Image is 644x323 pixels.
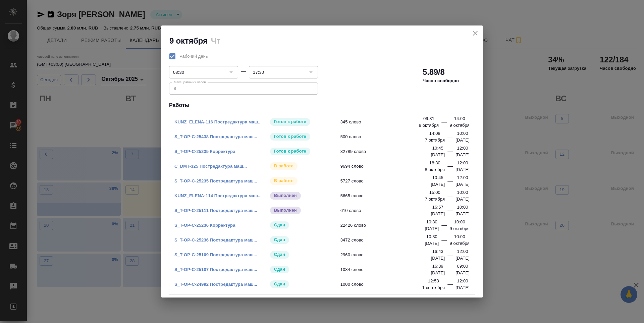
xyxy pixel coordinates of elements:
[274,207,297,214] p: Выполнен
[441,118,447,129] div: —
[432,263,443,270] p: 16:39
[340,252,435,258] span: 2960 слово
[431,152,445,158] p: [DATE]
[169,36,208,45] h2: 9 октября
[340,237,435,244] span: 3472 слово
[274,236,285,243] p: Сдан
[340,222,435,229] span: 22426 слово
[457,130,468,137] p: 10:00
[449,225,470,232] p: 9 октября
[441,236,447,247] div: —
[241,67,246,75] div: —
[174,267,257,272] a: S_T-OP-C-25107 Постредактура маш...
[447,266,453,276] div: —
[174,208,257,213] a: S_T-OP-C-25111 Постредактура маш...
[340,163,435,170] span: 9694 слово
[274,222,285,228] p: Сдан
[274,118,306,125] p: Готов к работе
[274,266,285,273] p: Сдан
[340,148,435,155] span: 32789 слово
[174,193,262,198] a: KUNZ_ELENA-114 Постредактура маш...
[449,240,470,247] p: 9 октября
[274,163,293,169] p: В работе
[457,189,468,196] p: 10:00
[340,266,435,273] span: 1084 слово
[441,221,447,232] div: —
[174,149,235,154] a: S_T-OP-C-25235 Корректура
[425,137,445,144] p: 7 октября
[425,166,445,173] p: 8 октября
[274,148,306,155] p: Готов к работе
[455,152,470,158] p: [DATE]
[447,133,453,144] div: —
[457,263,468,270] p: 09:00
[274,281,285,287] p: Сдан
[470,28,480,38] button: close
[425,196,445,203] p: 7 октября
[447,162,453,173] div: —
[455,181,470,188] p: [DATE]
[340,119,435,125] span: 345 слово
[174,178,257,183] a: S_T-OP-C-25235 Постредактура маш...
[428,278,439,284] p: 12:53
[457,248,468,255] p: 12:00
[340,178,435,184] span: 5727 слово
[426,233,437,240] p: 10:30
[174,164,247,169] a: C_DMT-325 Постредактура маш...
[340,281,435,288] span: 1000 слово
[455,166,470,173] p: [DATE]
[432,248,443,255] p: 16:43
[454,219,465,225] p: 10:00
[457,160,468,166] p: 12:00
[174,134,257,139] a: S_T-OP-C-25438 Постредактура маш...
[432,174,443,181] p: 10:45
[169,101,475,109] h4: Работы
[419,122,439,129] p: 9 октября
[426,219,437,225] p: 10:30
[432,204,443,211] p: 16:57
[455,270,470,276] p: [DATE]
[454,115,465,122] p: 14:00
[457,204,468,211] p: 10:00
[455,255,470,262] p: [DATE]
[447,280,453,291] div: —
[455,137,470,144] p: [DATE]
[211,36,220,45] h2: Чт
[429,130,440,137] p: 14:08
[174,237,257,243] a: S_T-OP-C-25236 Постредактура маш...
[425,225,439,232] p: [DATE]
[447,207,453,217] div: —
[174,223,235,228] a: S_T-OP-C-25236 Корректура
[174,282,257,287] a: S_T-OP-C-24992 Постредактура маш...
[431,181,445,188] p: [DATE]
[457,174,468,181] p: 12:00
[455,284,470,291] p: [DATE]
[274,251,285,258] p: Сдан
[454,233,465,240] p: 10:00
[340,193,435,199] span: 5665 слово
[174,119,262,124] a: KUNZ_ELENA-116 Постредактура маш...
[340,207,435,214] span: 610 слово
[274,133,306,140] p: Готов к работе
[423,77,459,84] p: Часов свободно
[447,148,453,158] div: —
[423,67,445,77] h2: 5.89/8
[340,133,435,140] span: 500 слово
[447,251,453,262] div: —
[447,177,453,188] div: —
[457,278,468,284] p: 12:00
[423,115,434,122] p: 09:31
[455,211,470,217] p: [DATE]
[429,160,440,166] p: 18:30
[425,240,439,247] p: [DATE]
[429,189,440,196] p: 15:00
[457,145,468,152] p: 12:00
[432,145,443,152] p: 10:45
[447,192,453,203] div: —
[449,122,470,129] p: 9 октября
[274,192,297,199] p: Выполнен
[179,53,208,60] span: Рабочий день
[422,284,445,291] p: 1 сентября
[174,252,257,257] a: S_T-OP-C-25109 Постредактура маш...
[455,196,470,203] p: [DATE]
